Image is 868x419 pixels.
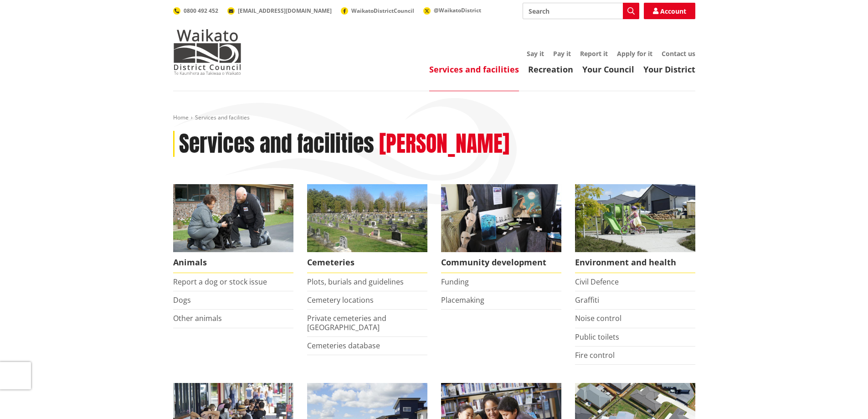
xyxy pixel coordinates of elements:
[553,49,571,58] a: Pay it
[173,184,293,252] img: Animal Control
[575,332,619,342] a: Public toilets
[173,277,267,287] a: Report a dog or stock issue
[523,3,639,19] input: Search input
[662,49,695,58] a: Contact us
[423,6,481,14] a: @WaikatoDistrict
[351,7,414,15] span: WaikatoDistrictCouncil
[307,184,427,252] img: Huntly Cemetery
[434,6,481,14] span: @WaikatoDistrict
[575,350,615,360] a: Fire control
[429,64,519,75] a: Services and facilities
[441,252,561,273] span: Community development
[238,7,332,15] span: [EMAIL_ADDRESS][DOMAIN_NAME]
[179,131,374,157] h1: Services and facilities
[195,114,250,121] span: Services and facilities
[441,277,469,287] a: Funding
[527,49,544,58] a: Say it
[643,64,695,75] a: Your District
[617,49,652,58] a: Apply for it
[307,277,404,287] a: Plots, burials and guidelines
[173,114,695,122] nav: breadcrumb
[575,277,619,287] a: Civil Defence
[173,313,222,323] a: Other animals
[575,295,599,305] a: Graffiti
[173,295,191,305] a: Dogs
[441,184,561,252] img: Matariki Travelling Suitcase Art Exhibition
[441,184,561,273] a: Matariki Travelling Suitcase Art Exhibition Community development
[644,3,695,19] a: Account
[307,252,427,273] span: Cemeteries
[582,64,634,75] a: Your Council
[173,184,293,273] a: Waikato District Council Animal Control team Animals
[307,295,374,305] a: Cemetery locations
[379,131,509,157] h2: [PERSON_NAME]
[575,252,695,273] span: Environment and health
[575,184,695,252] img: New housing in Pokeno
[580,49,608,58] a: Report it
[575,184,695,273] a: New housing in Pokeno Environment and health
[173,7,218,15] a: 0800 492 452
[184,7,218,15] span: 0800 492 452
[173,252,293,273] span: Animals
[307,313,386,332] a: Private cemeteries and [GEOGRAPHIC_DATA]
[307,341,380,351] a: Cemeteries database
[341,7,414,15] a: WaikatoDistrictCouncil
[173,114,189,121] a: Home
[441,295,484,305] a: Placemaking
[227,7,332,15] a: [EMAIL_ADDRESS][DOMAIN_NAME]
[307,184,427,273] a: Huntly Cemetery Cemeteries
[528,64,573,75] a: Recreation
[173,29,241,75] img: Waikato District Council - Te Kaunihera aa Takiwaa o Waikato
[575,313,621,323] a: Noise control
